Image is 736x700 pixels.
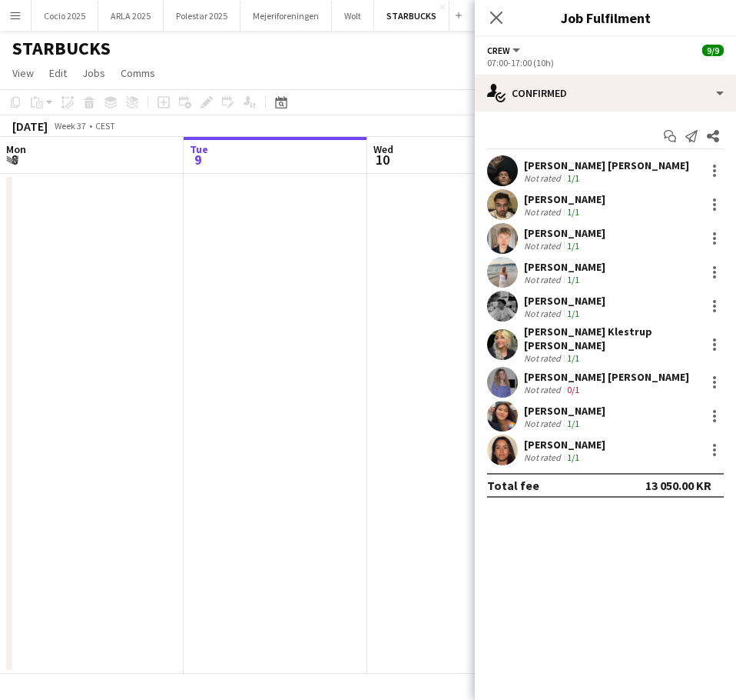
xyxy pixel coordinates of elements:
[373,142,393,156] span: Wed
[524,308,564,319] div: Not rated
[49,66,67,80] span: Edit
[524,438,605,452] div: [PERSON_NAME]
[524,418,564,429] div: Not rated
[12,66,34,80] span: View
[43,63,73,83] a: Edit
[31,1,98,31] button: Cocio 2025
[645,478,711,493] div: 13 050.00 KR
[164,1,240,31] button: Polestar 2025
[524,158,689,172] div: [PERSON_NAME] [PERSON_NAME]
[567,384,579,395] app-skills-label: 0/1
[190,142,208,156] span: Tue
[524,404,605,418] div: [PERSON_NAME]
[524,260,605,274] div: [PERSON_NAME]
[82,66,105,80] span: Jobs
[567,418,579,429] app-skills-label: 1/1
[6,142,26,156] span: Mon
[524,294,605,308] div: [PERSON_NAME]
[567,206,579,218] app-skills-label: 1/1
[374,1,449,31] button: STARBUCKS
[487,45,510,56] span: Crew
[187,151,208,168] span: 9
[524,172,564,184] div: Not rated
[524,240,564,252] div: Not rated
[702,45,724,56] span: 9/9
[51,120,89,132] span: Week 37
[524,192,605,206] div: [PERSON_NAME]
[567,352,579,364] app-skills-label: 1/1
[6,63,40,83] a: View
[12,118,48,134] div: [DATE]
[524,370,689,384] div: [PERSON_NAME] [PERSON_NAME]
[524,274,564,285] div: Not rated
[4,151,26,168] span: 8
[524,452,564,463] div: Not rated
[567,452,579,463] app-skills-label: 1/1
[487,45,522,56] button: Crew
[524,226,605,240] div: [PERSON_NAME]
[524,206,564,218] div: Not rated
[524,384,564,395] div: Not rated
[240,1,332,31] button: Mejeriforeningen
[121,66,155,80] span: Comms
[114,63,161,83] a: Comms
[12,37,111,60] h1: STARBUCKS
[524,352,564,364] div: Not rated
[524,325,699,352] div: [PERSON_NAME] Klestrup [PERSON_NAME]
[475,75,736,112] div: Confirmed
[332,1,374,31] button: Wolt
[98,1,164,31] button: ARLA 2025
[567,172,579,184] app-skills-label: 1/1
[487,478,539,493] div: Total fee
[567,274,579,285] app-skills-label: 1/1
[475,8,736,28] h3: Job Fulfilment
[76,63,111,83] a: Jobs
[371,151,393,168] span: 10
[487,57,724,68] div: 07:00-17:00 (10h)
[95,120,115,132] div: CEST
[567,308,579,319] app-skills-label: 1/1
[567,240,579,252] app-skills-label: 1/1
